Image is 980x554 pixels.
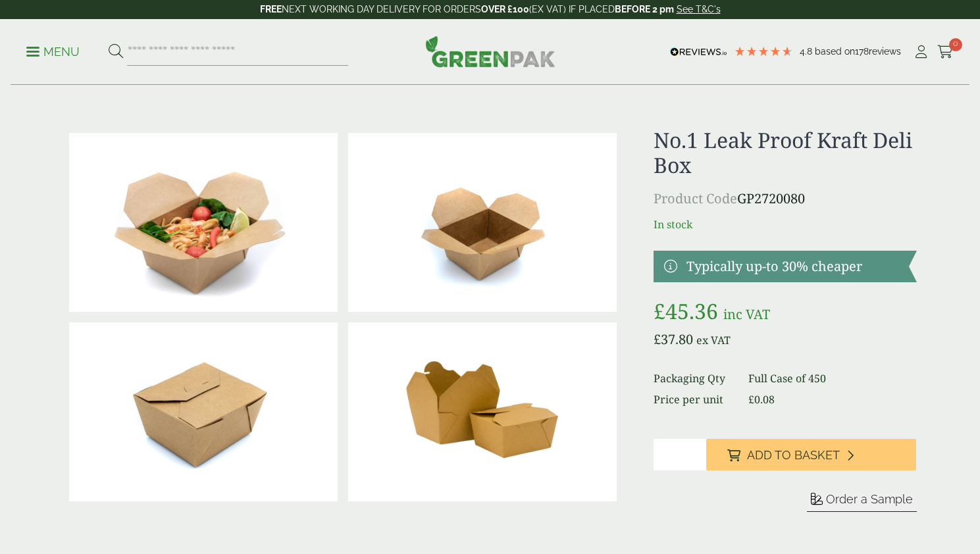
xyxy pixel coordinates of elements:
strong: BEFORE 2 pm [615,4,674,14]
i: Cart [937,45,954,59]
strong: OVER £100 [481,4,529,14]
bdi: 45.36 [654,297,718,325]
i: My Account [913,45,929,59]
div: 4.78 Stars [734,45,793,57]
img: No 1 Deli Box With Prawn Noodles [69,133,338,312]
span: 178 [855,46,869,57]
img: Deli Box No1 Open [348,133,617,312]
a: Menu [26,44,80,57]
p: GP2720080 [654,189,916,209]
span: 4.8 [800,46,815,57]
dd: Full Case of 450 [748,370,917,386]
span: £ [654,330,661,348]
span: inc VAT [723,305,770,323]
span: £ [654,297,665,325]
dt: Price per unit [654,391,733,407]
a: See T&C's [677,4,721,14]
span: Add to Basket [747,448,840,463]
a: 0 [937,42,954,62]
span: Order a Sample [826,492,913,506]
img: No.1 Leak Proof Kraft Deli Box Full Case Of 0 [348,322,617,501]
bdi: 0.08 [748,392,775,407]
button: Order a Sample [807,491,917,512]
p: In stock [654,216,916,232]
img: Deli Box No1 Closed [69,322,338,501]
h1: No.1 Leak Proof Kraft Deli Box [654,128,916,178]
span: ex VAT [696,333,731,347]
span: reviews [869,46,901,57]
button: Add to Basket [706,439,916,470]
p: Menu [26,44,80,60]
span: Product Code [654,189,737,207]
span: 0 [949,38,962,51]
span: £ [748,392,754,407]
bdi: 37.80 [654,330,693,348]
img: GreenPak Supplies [425,36,555,67]
strong: FREE [260,4,282,14]
img: REVIEWS.io [670,47,727,57]
span: Based on [815,46,855,57]
dt: Packaging Qty [654,370,733,386]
